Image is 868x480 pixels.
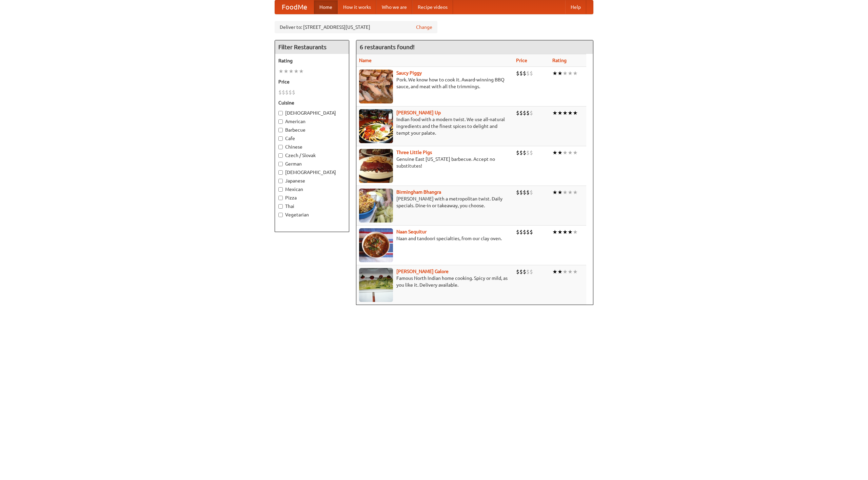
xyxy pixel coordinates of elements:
[359,235,511,242] p: Naan and tandoori specialties, from our clay oven.
[278,194,346,201] label: Pizza
[552,189,557,196] li: ★
[278,160,346,167] label: German
[278,213,283,217] input: Vegetarian
[278,57,346,64] h5: Rating
[516,109,519,117] li: $
[519,149,523,156] li: $
[568,109,573,117] li: ★
[573,228,578,236] li: ★
[573,189,578,196] li: ★
[557,70,563,77] li: ★
[278,203,346,210] label: Thai
[523,228,526,236] li: $
[557,268,563,275] li: ★
[294,68,299,75] li: ★
[278,110,346,116] label: [DEMOGRAPHIC_DATA]
[278,136,283,141] input: Cafe
[278,170,283,175] input: [DEMOGRAPHIC_DATA]
[338,0,376,14] a: How it works
[519,109,523,117] li: $
[563,228,568,236] li: ★
[565,0,586,14] a: Help
[359,268,393,302] img: currygalore.jpg
[516,189,519,196] li: $
[278,135,346,142] label: Cafe
[573,149,578,156] li: ★
[278,196,283,200] input: Pizza
[573,109,578,117] li: ★
[530,268,533,275] li: $
[278,186,346,193] label: Mexican
[278,169,346,176] label: [DEMOGRAPHIC_DATA]
[396,70,422,76] b: Saucy Piggy
[526,149,530,156] li: $
[359,58,372,63] a: Name
[563,189,568,196] li: ★
[359,70,393,103] img: saucy.jpg
[289,68,294,75] li: ★
[516,149,519,156] li: $
[557,228,563,236] li: ★
[278,211,346,218] label: Vegetarian
[278,153,283,158] input: Czech / Slovak
[278,179,283,183] input: Japanese
[563,149,568,156] li: ★
[526,228,530,236] li: $
[359,76,511,90] p: Pork. We know how to cook it. Award-winning BBQ sauce, and meat with all the trimmings.
[526,268,530,275] li: $
[573,70,578,77] li: ★
[396,110,441,115] a: [PERSON_NAME] Up
[516,228,519,236] li: $
[396,189,441,195] a: Birmingham Bhangra
[552,228,557,236] li: ★
[359,275,511,288] p: Famous North Indian home cooking. Spicy or mild, as you like it. Delivery available.
[523,149,526,156] li: $
[557,189,563,196] li: ★
[396,150,432,155] b: Three Little Pigs
[283,68,289,75] li: ★
[278,89,282,96] li: $
[523,268,526,275] li: $
[396,229,427,234] a: Naan Sequitur
[557,109,563,117] li: ★
[282,89,285,96] li: $
[289,89,292,96] li: $
[359,228,393,262] img: naansequitur.jpg
[278,119,283,124] input: American
[552,70,557,77] li: ★
[299,68,304,75] li: ★
[523,70,526,77] li: $
[530,70,533,77] li: $
[516,70,519,77] li: $
[552,58,567,63] a: Rating
[278,127,346,133] label: Barbecue
[519,268,523,275] li: $
[278,177,346,184] label: Japanese
[285,89,289,96] li: $
[526,109,530,117] li: $
[275,21,437,33] div: Deliver to: [STREET_ADDRESS][US_STATE]
[360,44,415,50] ng-pluralize: 6 restaurants found!
[557,149,563,156] li: ★
[314,0,338,14] a: Home
[292,89,295,96] li: $
[359,189,393,223] img: bhangra.jpg
[530,228,533,236] li: $
[530,109,533,117] li: $
[278,187,283,192] input: Mexican
[568,228,573,236] li: ★
[530,189,533,196] li: $
[278,162,283,166] input: German
[563,268,568,275] li: ★
[278,145,283,149] input: Chinese
[526,70,530,77] li: $
[530,149,533,156] li: $
[563,109,568,117] li: ★
[568,268,573,275] li: ★
[516,58,527,63] a: Price
[278,152,346,159] label: Czech / Slovak
[552,109,557,117] li: ★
